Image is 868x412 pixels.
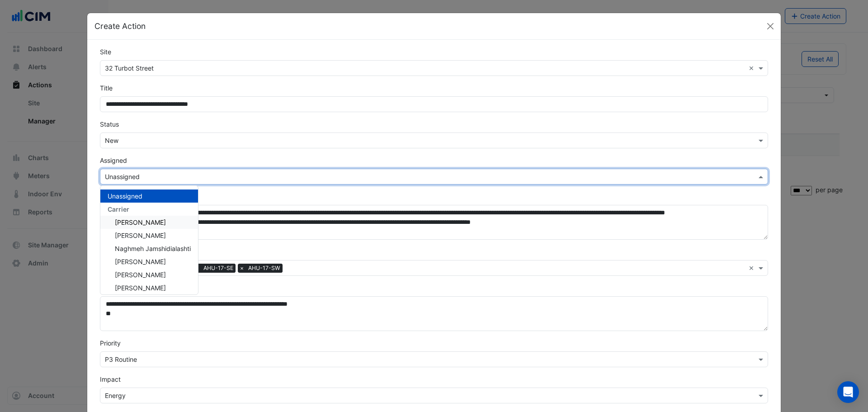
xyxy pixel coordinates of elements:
[115,245,191,252] span: Naghmeh Jamshidialashti
[108,205,129,213] span: Carrier
[246,264,283,273] span: AHU-17-SW
[108,192,142,200] span: Unassigned
[837,381,859,403] div: Open Intercom Messenger
[764,19,777,33] button: Close
[238,264,246,273] span: ×
[100,47,111,57] label: Site
[115,218,166,226] span: [PERSON_NAME]
[94,20,146,32] h5: Create Action
[115,232,166,239] span: [PERSON_NAME]
[100,374,121,384] label: Impact
[115,284,166,292] span: [PERSON_NAME]
[749,63,756,73] span: Clear
[100,119,119,129] label: Status
[115,271,166,279] span: [PERSON_NAME]
[749,263,756,273] span: Clear
[100,83,113,93] label: Title
[100,156,127,165] label: Assigned
[115,258,166,265] span: [PERSON_NAME]
[100,338,121,348] label: Priority
[100,186,198,294] div: Options List
[201,264,236,273] span: AHU-17-SE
